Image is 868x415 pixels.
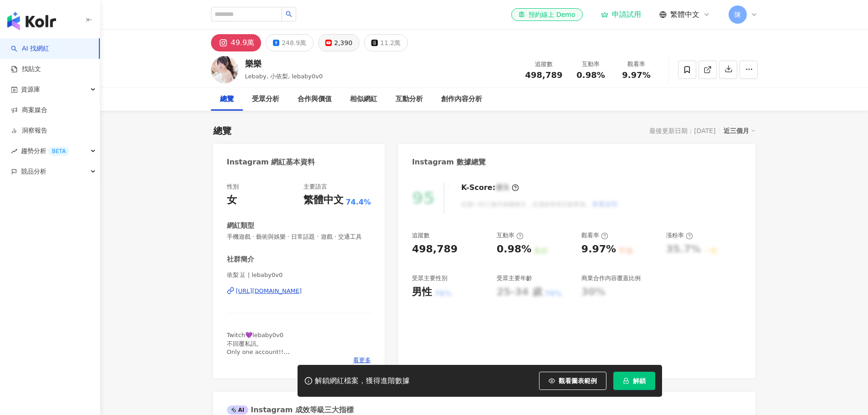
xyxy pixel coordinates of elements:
div: 受眾主要性別 [412,274,447,282]
a: 找貼文 [11,65,41,74]
div: 9.97% [581,242,616,256]
span: 看更多 [353,356,371,364]
a: 申請試用 [601,10,641,19]
button: 2,390 [318,34,360,51]
div: AI [227,405,249,415]
div: 性別 [227,183,239,191]
a: 預約線上 Demo [511,8,582,21]
div: 觀看率 [581,231,608,240]
div: 49.9萬 [231,36,255,49]
span: 觀看圖表範例 [559,377,597,384]
span: Lebaby, 小依梨, lebaby0v0 [245,73,323,80]
div: BETA [48,147,69,156]
div: [URL][DOMAIN_NAME] [236,287,302,295]
div: 女 [227,193,237,207]
span: 競品分析 [21,161,46,182]
div: 觀看率 [619,60,654,69]
div: 總覽 [213,124,231,137]
span: search [286,11,292,17]
div: 追蹤數 [412,231,430,240]
button: 11.2萬 [364,34,408,51]
div: 受眾主要年齡 [497,274,532,282]
span: rise [11,148,17,154]
img: logo [7,12,56,30]
div: 受眾分析 [252,94,279,105]
a: 洞察報告 [11,126,47,135]
span: 9.97% [622,71,650,80]
div: 解鎖網紅檔案，獲得進階數據 [315,376,410,386]
div: Instagram 網紅基本資料 [227,157,315,167]
div: 0.98% [497,242,531,256]
div: K-Score : [461,183,519,193]
div: 總覽 [220,94,234,105]
span: Twitch💜lebaby0v0 不回覆私訊。 Only one account!! 💌商業合作請寄信 🐱@mian220815 🔻網址有其他社群連結 [227,332,290,380]
span: 手機遊戲 · 藝術與娛樂 · 日常話題 · 遊戲 · 交通工具 [227,233,371,241]
div: 男性 [412,285,432,299]
div: 網紅類型 [227,221,254,231]
span: lock [623,378,629,384]
span: 依梨🐰 | lebaby0v0 [227,271,371,279]
div: 近三個月 [724,125,755,137]
span: 趨勢分析 [21,141,69,161]
div: Instagram 數據總覽 [412,157,486,167]
span: 陳 [734,10,741,20]
div: 合作與價值 [298,94,332,105]
div: 樂樂 [245,58,323,69]
button: 248.9萬 [266,34,313,51]
div: Instagram 成效等級三大指標 [227,405,354,415]
div: 相似網紅 [350,94,377,105]
div: 主要語言 [303,183,327,191]
span: 繁體中文 [670,10,699,20]
div: 追蹤數 [525,60,563,69]
span: 0.98% [576,71,605,80]
div: 商業合作內容覆蓋比例 [581,274,641,282]
span: 解鎖 [633,377,646,384]
div: 創作內容分析 [441,94,482,105]
div: 互動率 [497,231,524,240]
a: [URL][DOMAIN_NAME] [227,287,371,295]
div: 498,789 [412,242,457,256]
div: 11.2萬 [380,36,401,49]
span: 498,789 [525,70,563,80]
button: 觀看圖表範例 [539,372,606,390]
span: 74.4% [346,197,371,207]
div: 最後更新日期：[DATE] [649,127,715,134]
span: 資源庫 [21,79,40,100]
a: 商案媒合 [11,106,47,115]
button: 解鎖 [613,372,655,390]
div: 248.9萬 [282,36,306,49]
div: 互動率 [574,60,608,69]
img: KOL Avatar [211,56,238,83]
div: 社群簡介 [227,255,254,264]
button: 49.9萬 [211,34,262,51]
div: 預約線上 Demo [519,10,575,19]
div: 漲粉率 [666,231,693,240]
div: 繁體中文 [303,193,344,207]
div: 互動分析 [395,94,423,105]
a: searchAI 找網紅 [11,44,49,53]
div: 2,390 [334,36,352,49]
